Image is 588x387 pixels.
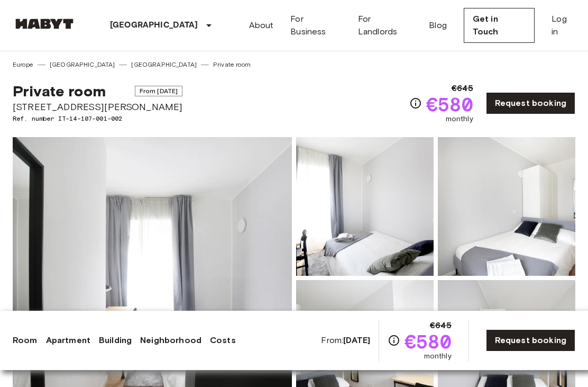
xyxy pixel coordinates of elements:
svg: Check cost overview for full price breakdown. Please note that discounts apply to new joiners onl... [409,97,422,110]
b: [DATE] [343,335,370,345]
a: Europe [13,60,33,69]
a: Request booking [486,92,575,114]
a: Blog [429,19,447,32]
span: €580 [426,95,473,114]
a: Request booking [486,329,575,352]
a: [GEOGRAPHIC_DATA] [50,60,115,69]
span: monthly [446,114,473,124]
a: Apartment [46,334,90,347]
span: €645 [452,82,473,95]
a: Log in [552,13,575,38]
span: €580 [405,332,452,351]
span: €645 [430,319,452,332]
span: From: [321,335,370,346]
a: Room [13,334,38,347]
a: Private room [213,60,251,69]
a: For Business [290,13,341,38]
svg: Check cost overview for full price breakdown. Please note that discounts apply to new joiners onl... [388,334,400,347]
a: Costs [210,334,236,347]
span: [STREET_ADDRESS][PERSON_NAME] [13,100,182,114]
a: For Landlords [358,13,412,38]
img: Picture of unit IT-14-107-001-002 [296,137,434,276]
a: Neighborhood [140,334,201,347]
span: Ref. number IT-14-107-001-002 [13,114,182,123]
a: [GEOGRAPHIC_DATA] [131,60,197,69]
img: Picture of unit IT-14-107-001-002 [438,137,575,276]
span: monthly [424,351,452,362]
img: Habyt [13,19,76,29]
a: Get in Touch [464,8,535,43]
span: Private room [13,82,106,100]
p: [GEOGRAPHIC_DATA] [110,19,198,32]
a: Building [99,334,132,347]
span: From [DATE] [135,86,183,96]
a: About [249,19,274,32]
